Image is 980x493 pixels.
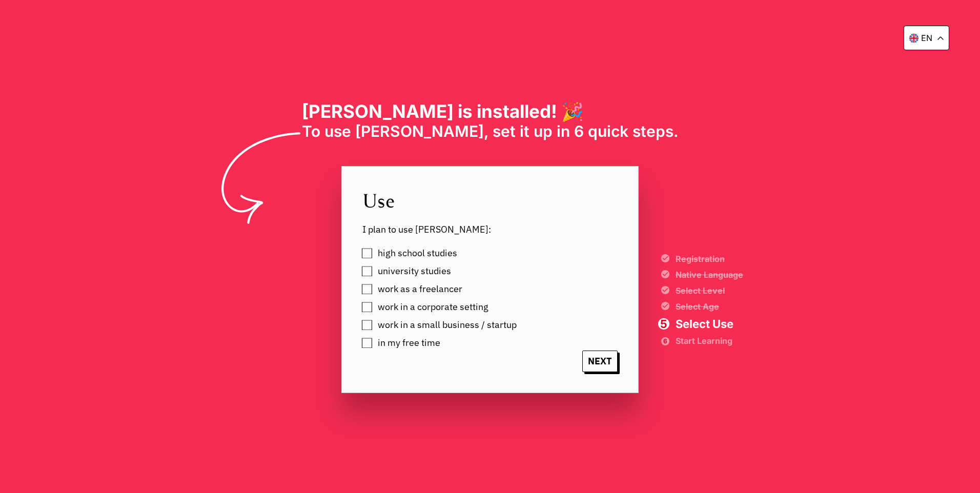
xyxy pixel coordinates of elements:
[378,320,517,330] span: work in a small business / startup
[378,266,451,276] span: university studies
[378,338,440,348] span: in my free time
[378,302,488,312] span: work in a corporate setting
[676,318,743,330] span: Select Use
[676,337,743,344] span: Start Learning
[582,351,618,372] span: NEXT
[302,100,679,122] h1: [PERSON_NAME] is installed! 🎉
[921,33,932,43] p: en
[362,223,618,235] span: I plan to use [PERSON_NAME]:
[378,284,462,294] span: work as a freelancer
[676,271,743,279] span: Native Language
[676,286,743,295] span: Select Level
[676,302,743,311] span: Select Age
[302,122,679,140] span: To use [PERSON_NAME], set it up in 6 quick steps.
[676,255,743,263] span: Registration
[378,248,457,258] span: high school studies
[362,187,618,213] span: Use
